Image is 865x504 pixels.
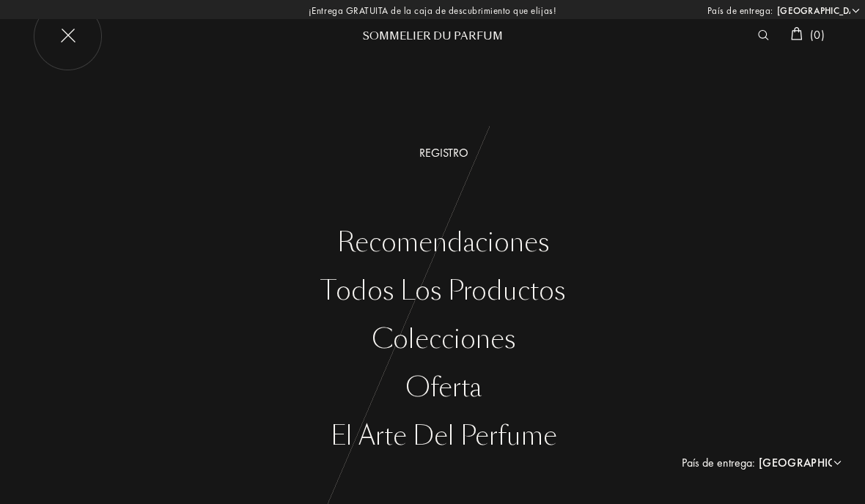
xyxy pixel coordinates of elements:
a: Colecciones [22,325,865,355]
a: Registro [22,144,865,162]
div: Sommelier du Parfum [345,29,520,44]
span: ( 0 ) [810,27,825,42]
a: Recomendaciones [22,228,865,258]
img: cart_white.svg [791,28,803,41]
span: País de entrega: [682,454,755,472]
a: Oferta [22,373,865,403]
a: Todos los productos [22,276,865,306]
img: burger_white_close.png [33,1,103,71]
span: País de entrega: [707,4,773,18]
a: El arte del perfume [22,421,865,451]
img: search_icn_white.svg [758,31,769,41]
